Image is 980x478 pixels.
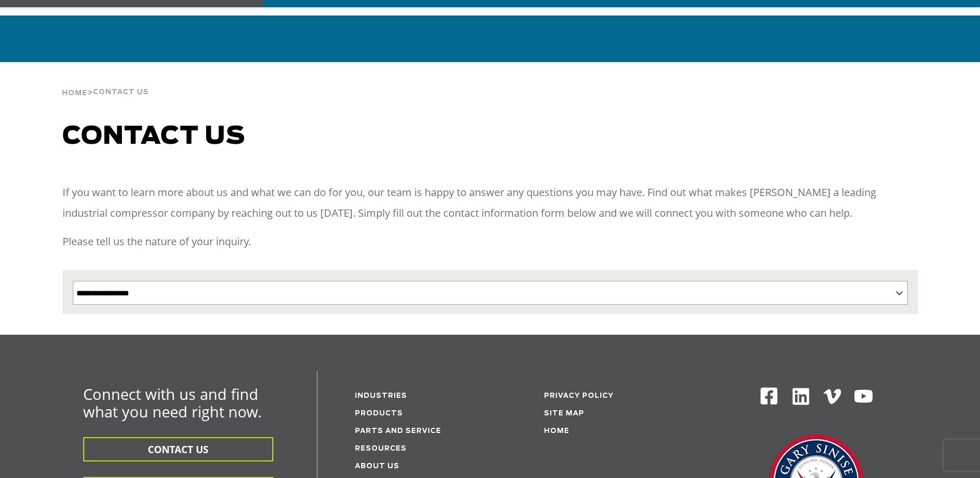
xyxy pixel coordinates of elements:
[355,428,441,435] a: Parts and service
[83,384,262,422] span: Connect with us and find what you need right now.
[544,393,614,399] a: Privacy Policy
[853,386,874,407] img: Youtube
[93,89,149,96] span: Contact Us
[62,90,87,97] span: Home
[759,386,779,406] img: Facebook
[63,124,245,149] span: Contact us
[62,62,149,101] div: >
[63,231,918,252] p: Please tell us the nature of your inquiry.
[63,182,918,223] p: If you want to learn more about us and what we can do for you, our team is happy to answer any qu...
[355,445,407,452] a: Resources
[355,463,399,470] a: About Us
[62,88,87,97] a: Home
[355,393,407,399] a: Industries
[791,386,811,407] img: Linkedin
[544,428,569,435] a: Home
[823,389,841,404] img: Vimeo
[355,410,403,417] a: Products
[83,437,273,461] button: CONTACT US
[544,410,584,417] a: Site Map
